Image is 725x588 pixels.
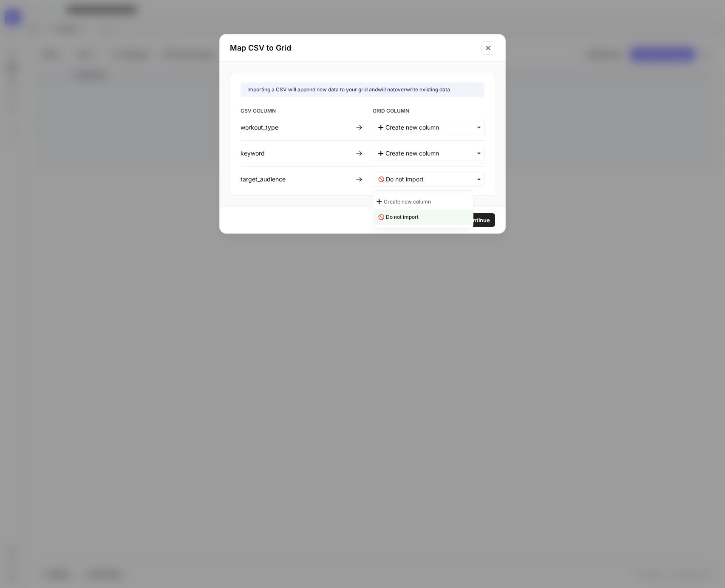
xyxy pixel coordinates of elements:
[385,149,479,158] input: Create new column
[386,175,479,184] input: Do not import
[230,42,476,54] h2: Map CSV to Grid
[465,216,490,224] span: Continue
[247,86,450,93] div: Importing a CSV will append new data to your grid and overwrite existing data
[460,213,495,227] button: Continue
[386,213,419,221] span: Do not import
[241,149,352,158] div: keyword
[378,86,395,93] u: will not
[373,107,484,116] span: GRID COLUMN
[481,41,495,55] button: Close modal
[241,175,352,184] div: target_audience
[384,198,431,206] span: Create new column
[241,123,352,132] div: workout_type
[241,107,352,116] span: CSV COLUMN
[385,123,479,132] input: Create new column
